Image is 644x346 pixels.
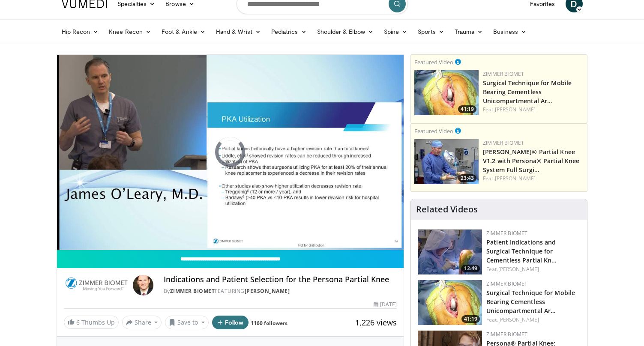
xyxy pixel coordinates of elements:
[245,287,290,295] a: [PERSON_NAME]
[266,23,312,40] a: Pediatrics
[414,139,479,184] img: 99b1778f-d2b2-419a-8659-7269f4b428ba.150x105_q85_crop-smart_upscale.jpg
[64,275,129,295] img: Zimmer Biomet
[57,55,404,250] video-js: Video Player
[458,174,476,182] span: 23:43
[414,70,479,115] a: 41:19
[133,275,153,295] img: Avatar
[57,23,104,40] a: Hip Recon
[486,316,580,324] div: Feat.
[170,287,215,295] a: Zimmer Biomet
[488,23,532,40] a: Business
[418,280,482,325] a: 41:19
[355,317,397,328] span: 1,226 views
[164,287,397,295] div: By FEATURING
[414,58,453,66] small: Featured Video
[483,148,579,174] a: [PERSON_NAME]® Partial Knee V1.2 with Persona® Partial Knee System Full Surgi…
[165,316,209,329] button: Save to
[374,301,397,308] div: [DATE]
[414,139,479,184] a: 23:43
[483,139,524,146] a: Zimmer Biomet
[498,316,539,323] a: [PERSON_NAME]
[413,23,449,40] a: Sports
[498,265,539,273] a: [PERSON_NAME]
[486,331,527,338] a: Zimmer Biomet
[449,23,488,40] a: Trauma
[486,238,557,264] a: Patient Indications and Surgical Technique for Cementless Partial Kn…
[495,175,536,182] a: [PERSON_NAME]
[461,315,480,323] span: 41:19
[76,318,80,326] span: 6
[483,79,572,105] a: Surgical Technique for Mobile Bearing Cementless Unicompartmental Ar…
[418,280,482,325] img: e9ed289e-2b85-4599-8337-2e2b4fe0f32a.150x105_q85_crop-smart_upscale.jpg
[416,204,478,215] h4: Related Videos
[211,23,266,40] a: Hand & Wrist
[458,105,476,113] span: 41:19
[486,265,580,273] div: Feat.
[486,230,527,237] a: Zimmer Biomet
[418,230,482,274] img: 2c28c705-9b27-4f8d-ae69-2594b16edd0d.150x105_q85_crop-smart_upscale.jpg
[379,23,413,40] a: Spine
[486,280,527,287] a: Zimmer Biomet
[483,175,584,182] div: Feat.
[418,230,482,274] a: 12:49
[212,316,249,329] button: Follow
[414,127,453,135] small: Featured Video
[414,70,479,115] img: e9ed289e-2b85-4599-8337-2e2b4fe0f32a.150x105_q85_crop-smart_upscale.jpg
[251,319,288,327] a: 1160 followers
[483,70,524,78] a: Zimmer Biomet
[495,106,536,113] a: [PERSON_NAME]
[164,275,397,284] h4: Indications and Patient Selection for the Persona Partial Knee
[483,106,584,113] div: Feat.
[64,316,119,329] a: 6 Thumbs Up
[156,23,211,40] a: Foot & Ankle
[461,265,480,272] span: 12:49
[312,23,379,40] a: Shoulder & Elbow
[486,289,575,315] a: Surgical Technique for Mobile Bearing Cementless Unicompartmental Ar…
[122,316,162,329] button: Share
[104,23,156,40] a: Knee Recon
